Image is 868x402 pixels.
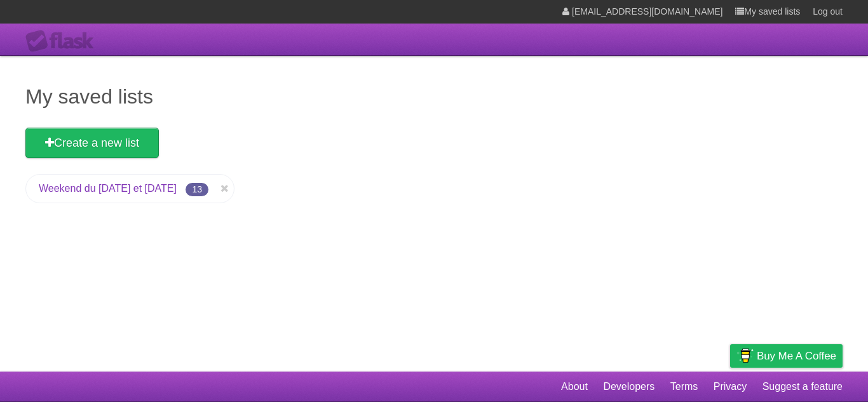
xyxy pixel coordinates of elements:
img: Buy me a coffee [736,345,754,366]
span: Buy me a coffee [757,345,836,367]
span: 13 [186,183,208,196]
a: About [561,375,588,399]
div: Flask [25,30,102,53]
a: Buy me a coffee [730,344,843,368]
a: Privacy [714,375,747,399]
a: Create a new list [25,128,159,158]
h1: My saved lists [25,81,843,112]
a: Terms [670,375,698,399]
a: Suggest a feature [763,375,843,399]
a: Developers [603,375,654,399]
a: Weekend du [DATE] et [DATE] [39,183,177,194]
